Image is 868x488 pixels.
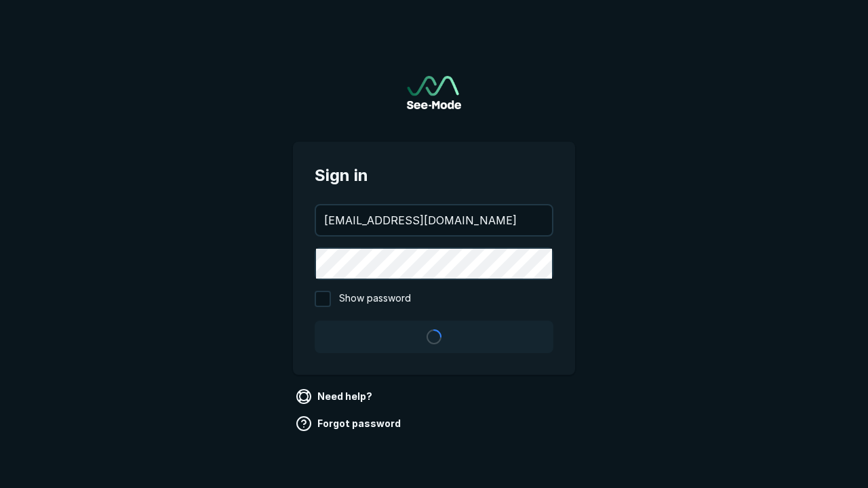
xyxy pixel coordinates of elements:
span: Show password [339,291,411,307]
a: Need help? [293,386,378,407]
input: your@email.com [316,205,552,235]
a: Forgot password [293,413,406,434]
img: See-Mode Logo [407,76,461,109]
span: Sign in [315,163,553,188]
a: Go to sign in [407,76,461,109]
